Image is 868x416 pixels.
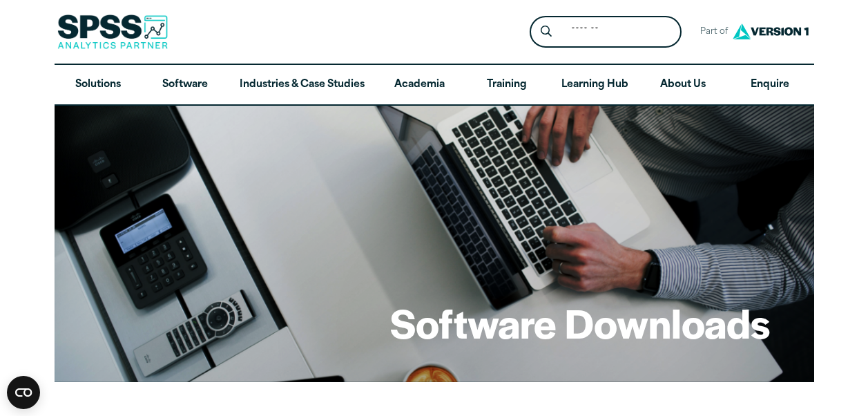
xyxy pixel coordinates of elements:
a: Academia [376,65,463,105]
span: Part of [693,22,729,42]
button: Open CMP widget [7,376,40,409]
form: Site Header Search Form [530,16,682,48]
img: SPSS Analytics Partner [57,15,168,49]
a: Solutions [55,65,142,105]
a: Learning Hub [550,65,639,105]
h1: Software Downloads [390,296,770,350]
nav: Desktop version of site main menu [55,65,814,105]
button: Search magnifying glass icon [533,19,559,45]
a: Software [142,65,229,105]
img: Version1 Logo [729,19,812,44]
a: Industries & Case Studies [229,65,376,105]
a: About Us [639,65,726,105]
a: Enquire [726,65,813,105]
svg: Search magnifying glass icon [541,26,552,37]
a: Training [463,65,550,105]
